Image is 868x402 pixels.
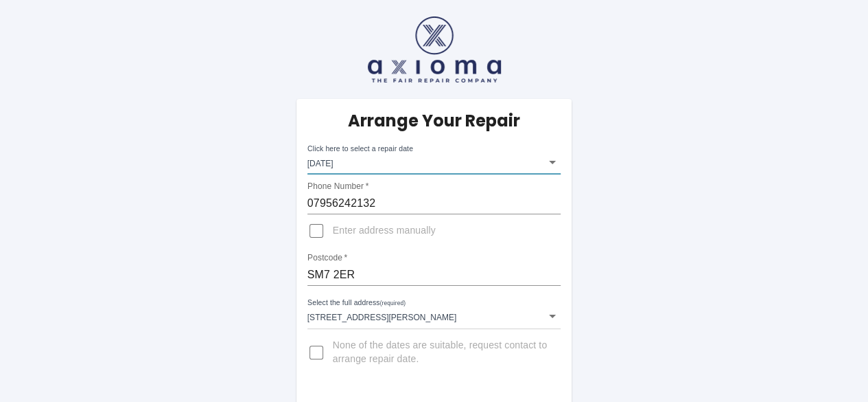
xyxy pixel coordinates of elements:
span: Enter address manually [333,224,436,238]
img: axioma [368,16,501,82]
h5: Arrange Your Repair [348,110,520,132]
small: (required) [379,300,405,306]
div: [STREET_ADDRESS][PERSON_NAME] [307,304,561,328]
label: Select the full address [307,298,406,309]
div: [DATE] [307,150,561,175]
label: Click here to select a repair date [307,144,413,154]
label: Phone Number [307,181,368,192]
span: None of the dates are suitable, request contact to arrange repair date. [333,339,550,366]
label: Postcode [307,252,347,264]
